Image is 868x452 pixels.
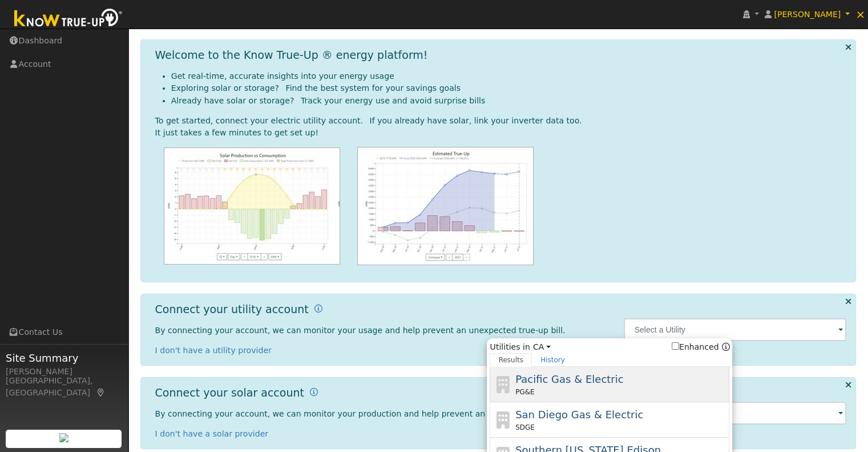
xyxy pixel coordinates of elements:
span: Utilities in [490,341,729,353]
span: Site Summary [6,350,122,366]
input: Select an Inverter [624,402,846,425]
a: I don't have a utility provider [155,346,272,355]
span: [PERSON_NAME] [774,10,841,19]
h1: Connect your solar account [155,386,304,399]
img: Know True-Up [9,6,128,32]
h1: Welcome to the Know True-Up ® energy platform! [155,49,428,62]
a: CA [533,341,551,353]
span: SDGE [515,422,535,433]
div: It just takes a few minutes to get set up! [155,127,847,139]
a: Map [96,388,106,397]
div: To get started, connect your electric utility account. If you already have solar, link your inver... [155,115,847,127]
span: × [855,7,865,21]
input: Select a Utility [624,318,846,341]
a: I don't have a solar provider [155,429,269,438]
label: Enhanced [672,341,719,353]
span: PG&E [515,387,534,397]
span: By connecting your account, we can monitor your production and help prevent an unexpected true-up... [155,409,584,418]
a: Results [490,353,532,367]
span: By connecting your account, we can monitor your usage and help prevent an unexpected true-up bill. [155,326,566,335]
a: History [532,353,574,367]
input: Enhanced [672,342,679,350]
li: Get real-time, accurate insights into your energy usage [171,70,847,82]
a: Enhanced Providers [721,342,729,351]
img: retrieve [59,433,68,442]
span: Pacific Gas & Electric [515,373,623,385]
li: Exploring solar or storage? Find the best system for your savings goals [171,82,847,94]
span: San Diego Gas & Electric [515,409,643,421]
h1: Connect your utility account [155,303,309,316]
div: [GEOGRAPHIC_DATA], [GEOGRAPHIC_DATA] [6,375,122,399]
span: Show enhanced providers [672,341,730,353]
div: [PERSON_NAME] [6,366,122,378]
li: Already have solar or storage? Track your energy use and avoid surprise bills [171,95,847,107]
